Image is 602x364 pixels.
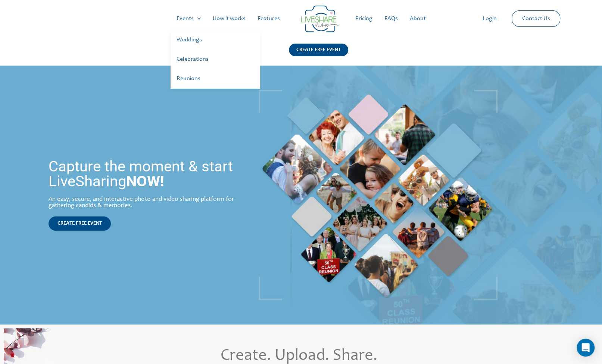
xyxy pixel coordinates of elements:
nav: Site Navigation [13,7,589,31]
h1: Capture the moment & start LiveSharing [49,159,240,189]
a: Reunions [171,69,260,89]
a: Contact Us [516,11,556,26]
div: CREATE FREE EVENT [289,44,348,56]
a: CREATE FREE EVENT [289,44,348,66]
a: About [404,7,432,31]
img: Group 14 | Live Photo Slideshow for Events | Create Free Events Album for Any Occasion [301,6,339,32]
a: FAQs [378,7,404,31]
a: Pricing [349,7,378,31]
a: How it works [207,7,252,31]
div: An easy, secure, and interactive photo and video sharing platform for gathering candids & memories. [49,196,240,209]
a: Features [252,7,286,31]
a: CREATE FREE EVENT [49,216,111,231]
img: LiveShare Moment | Live Photo Slideshow for Events | Create Free Events Album for Any Occasion [259,90,497,300]
a: Login [477,7,503,31]
a: Celebrations [171,50,260,69]
div: Open Intercom Messenger [577,339,595,357]
a: Weddings [171,31,260,50]
a: Events [171,7,207,31]
span: CREATE FREE EVENT [57,221,102,226]
strong: NOW! [126,172,164,190]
